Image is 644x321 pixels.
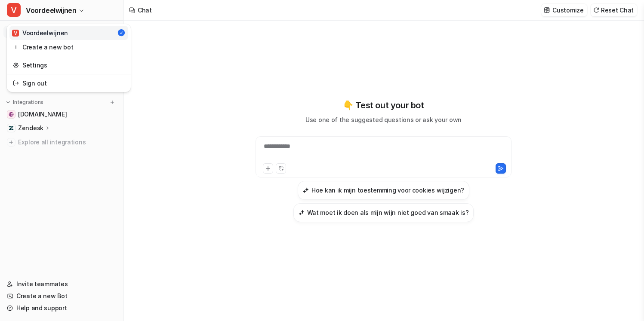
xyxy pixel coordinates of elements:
[9,40,128,54] a: Create a new bot
[13,43,19,52] img: reset
[13,79,19,88] img: reset
[12,28,68,37] div: Voordeelwijnen
[12,30,19,37] span: V
[9,76,128,90] a: Sign out
[13,61,19,70] img: reset
[26,4,76,16] span: Voordeelwijnen
[9,58,128,72] a: Settings
[7,24,131,92] div: VVoordeelwijnen
[7,3,21,17] span: V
